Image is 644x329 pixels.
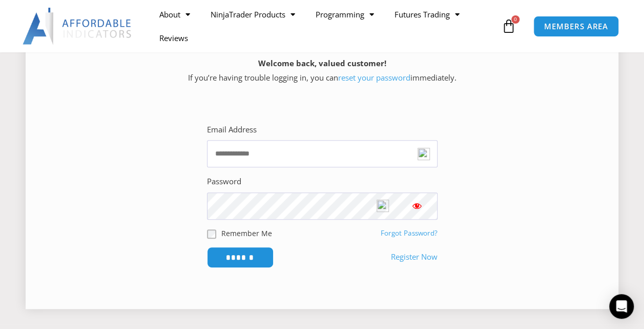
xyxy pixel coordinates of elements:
label: Email Address [207,123,257,137]
p: If you’re having trouble logging in, you can immediately. [44,56,600,85]
img: npw-badge-icon-locked.svg [418,148,430,160]
a: Register Now [391,250,438,264]
span: 0 [511,15,520,24]
span: MEMBERS AREA [544,23,608,30]
a: Forgot Password? [381,228,438,238]
img: LogoAI | Affordable Indicators – NinjaTrader [23,8,133,45]
a: MEMBERS AREA [533,16,619,37]
a: Futures Trading [384,3,470,26]
a: About [149,3,200,26]
a: NinjaTrader Products [200,3,305,26]
strong: Welcome back, valued customer! [258,58,386,68]
img: npw-badge-icon-locked.svg [377,200,389,212]
label: Remember Me [221,228,272,239]
button: Show password [397,192,438,219]
nav: Menu [149,3,500,50]
a: Reviews [149,26,198,50]
div: Open Intercom Messenger [609,294,634,319]
a: 0 [486,11,531,41]
label: Password [207,175,241,189]
a: reset your password [338,72,410,83]
a: Programming [305,3,384,26]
